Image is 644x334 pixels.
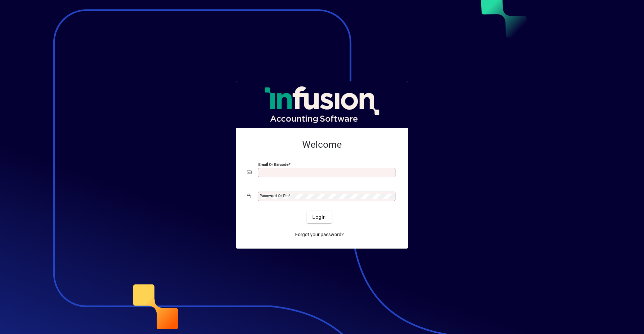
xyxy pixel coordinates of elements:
[292,228,346,241] a: Forgot your password?
[307,211,331,223] button: Login
[295,231,344,238] span: Forgot your password?
[260,193,288,198] mat-label: Password or Pin
[258,162,288,167] mat-label: Email or Barcode
[247,139,397,150] h2: Welcome
[312,214,326,221] span: Login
